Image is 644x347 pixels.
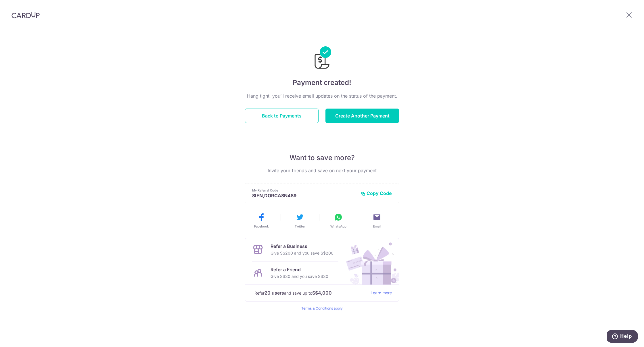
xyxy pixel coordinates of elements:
[245,153,399,162] p: Want to save more?
[371,289,392,297] a: Learn more
[330,224,346,229] span: WhatsApp
[313,46,331,71] img: Payments
[360,213,394,229] button: Email
[252,193,356,198] p: SIEN,DORCASN489
[321,213,355,229] button: WhatsApp
[271,250,333,257] p: Give S$200 and you save S$200
[341,238,399,285] img: Refer
[245,92,399,99] p: Hang tight, you’ll receive email updates on the status of the payment.
[361,190,392,196] button: Copy Code
[245,77,399,88] h4: Payment created!
[11,12,40,18] img: CardUp
[607,330,638,344] iframe: Opens a widget where you can find more information
[295,224,305,229] span: Twitter
[245,109,319,123] button: Back to Payments
[283,213,317,229] button: Twitter
[244,213,278,229] button: Facebook
[373,224,381,229] span: Email
[264,289,284,296] strong: 20 users
[312,289,332,296] strong: S$4,000
[245,167,399,174] p: Invite your friends and save on next your payment
[271,243,333,250] p: Refer a Business
[301,306,343,310] a: Terms & Conditions apply
[254,224,269,229] span: Facebook
[271,273,328,280] p: Give S$30 and you save S$30
[271,266,328,273] p: Refer a Friend
[252,188,356,193] p: My Referral Code
[325,109,399,123] button: Create Another Payment
[254,289,366,297] p: Refer and save up to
